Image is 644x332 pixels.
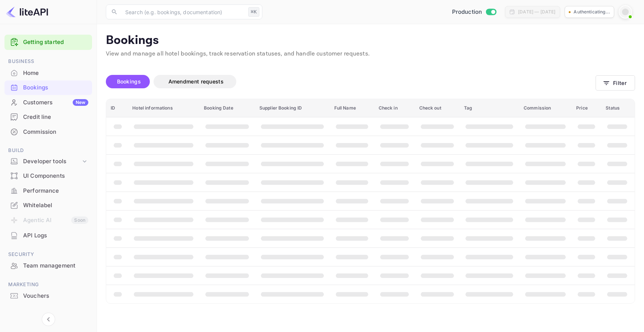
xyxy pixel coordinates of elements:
[106,50,635,59] p: View and manage all hotel bookings, track reservation statuses, and handle customer requests.
[23,83,88,92] div: Bookings
[117,78,141,85] span: Bookings
[23,98,88,107] div: Customers
[452,8,482,16] span: Production
[23,69,88,78] div: Home
[199,99,255,117] th: Booking Date
[23,231,88,240] div: API Logs
[255,99,330,117] th: Supplier Booking ID
[4,80,92,95] div: Bookings
[4,57,92,66] span: Business
[4,80,92,94] a: Bookings
[4,198,92,213] div: Whitelabel
[519,99,572,117] th: Commission
[4,66,92,80] div: Home
[4,184,92,198] div: Performance
[374,99,415,117] th: Check in
[596,75,635,91] button: Filter
[128,99,199,117] th: Hotel informations
[4,95,92,110] div: CustomersNew
[4,125,92,139] div: Commission
[73,99,88,106] div: New
[4,259,92,272] a: Team management
[42,313,55,326] button: Collapse navigation
[4,228,92,243] div: API Logs
[23,128,88,136] div: Commission
[23,38,88,47] a: Getting started
[106,99,635,303] table: booking table
[106,33,635,48] p: Bookings
[4,169,92,183] a: UI Components
[460,99,519,117] th: Tag
[4,155,92,168] div: Developer tools
[4,125,92,139] a: Commission
[4,95,92,109] a: CustomersNew
[106,75,596,88] div: account-settings tabs
[572,99,601,117] th: Price
[574,9,610,15] p: Authenticating...
[4,146,92,155] span: Build
[6,6,48,18] img: LiteAPI logo
[4,35,92,50] div: Getting started
[168,78,224,85] span: Amendment requests
[4,169,92,183] div: UI Components
[4,228,92,242] a: API Logs
[330,99,374,117] th: Full Name
[601,99,635,117] th: Status
[23,201,88,210] div: Whitelabel
[23,157,81,166] div: Developer tools
[23,113,88,121] div: Credit line
[121,4,245,19] input: Search (e.g. bookings, documentation)
[4,289,92,303] a: Vouchers
[23,262,88,270] div: Team management
[4,110,92,124] div: Credit line
[4,198,92,212] a: Whitelabel
[415,99,460,117] th: Check out
[4,184,92,197] a: Performance
[106,99,128,117] th: ID
[248,7,259,17] div: ⌘K
[23,187,88,195] div: Performance
[4,110,92,124] a: Credit line
[23,292,88,300] div: Vouchers
[4,250,92,259] span: Security
[4,66,92,80] a: Home
[4,281,92,289] span: Marketing
[518,9,555,15] div: [DATE] — [DATE]
[23,172,88,180] div: UI Components
[449,8,499,16] div: Switch to Sandbox mode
